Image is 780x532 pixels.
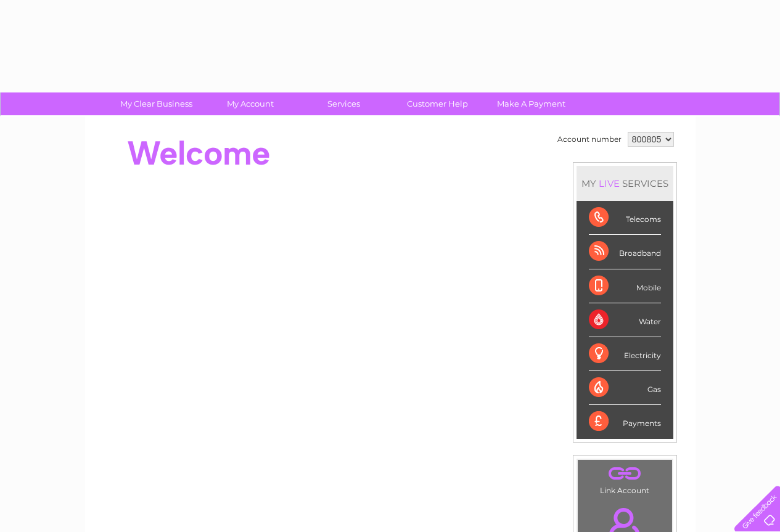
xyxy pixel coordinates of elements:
[581,463,669,485] a: .
[199,92,301,115] a: My Account
[480,92,582,115] a: Make A Payment
[589,269,661,303] div: Mobile
[589,405,661,438] div: Payments
[293,92,395,115] a: Services
[596,178,622,189] div: LIVE
[105,92,207,115] a: My Clear Business
[589,303,661,337] div: Water
[589,371,661,405] div: Gas
[554,129,625,150] td: Account number
[589,337,661,371] div: Electricity
[589,235,661,269] div: Broadband
[577,166,673,201] div: MY SERVICES
[589,201,661,235] div: Telecoms
[577,459,673,498] td: Link Account
[387,92,488,115] a: Customer Help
